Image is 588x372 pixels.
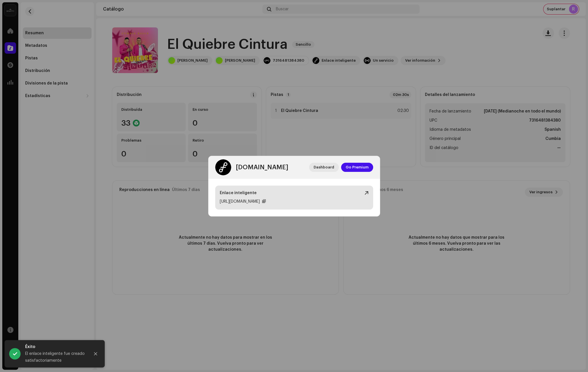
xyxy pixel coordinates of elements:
[220,198,260,205] div: [URL][DOMAIN_NAME]
[25,350,85,364] div: El enlace inteligente fue creado satisfactoriamente
[309,163,339,172] button: Dashboard
[90,348,101,359] button: Close
[341,163,373,172] button: Go Premium
[25,343,85,350] div: Éxito
[314,162,334,173] span: Dashboard
[346,162,369,173] span: Go Premium
[220,190,257,196] div: Enlace inteligente
[236,164,288,171] div: [DOMAIN_NAME]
